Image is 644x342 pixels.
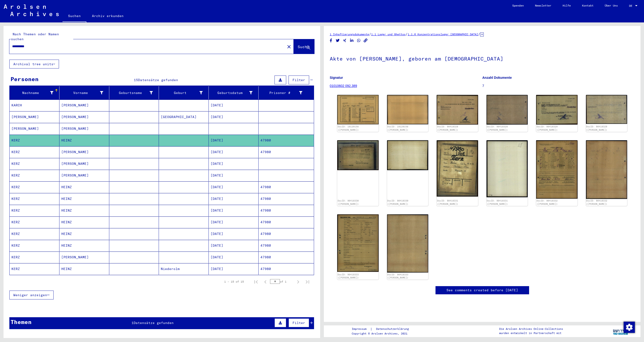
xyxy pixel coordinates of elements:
button: Last page [303,277,312,286]
mat-cell: [DATE] [209,193,259,205]
span: Suche [298,44,309,49]
div: Vorname [61,90,103,95]
mat-cell: [DATE] [209,205,259,216]
a: Archiv erkunden [86,10,129,22]
div: Geburt‏ [161,90,203,95]
p: Die Arolsen Archives Online-Collections [499,327,563,331]
span: Datensätze gefunden [134,321,174,325]
mat-cell: KERZ [10,240,59,251]
mat-cell: KERZ [10,216,59,228]
a: See comments created before [DATE] [446,288,518,293]
mat-cell: [PERSON_NAME] [59,252,109,263]
button: Weniger anzeigen [9,291,54,299]
mat-cell: KERZ [10,193,59,205]
mat-cell: [GEOGRAPHIC_DATA] [159,111,209,123]
span: DE [629,4,634,7]
mat-header-cell: Geburtsname [109,86,159,99]
mat-cell: [DATE] [209,240,259,251]
button: Share on Twitter [335,38,340,43]
mat-cell: HEINZ [59,181,109,193]
span: Weniger anzeigen [13,293,47,297]
mat-cell: [PERSON_NAME] [59,111,109,123]
a: DocID: 10129156 ([PERSON_NAME]) [338,125,359,131]
mat-header-cell: Prisoner # [259,86,314,99]
img: 002.jpg [387,95,428,124]
b: Signatur [330,76,343,79]
a: 1.1.6 Konzentrationslager [GEOGRAPHIC_DATA] [408,32,478,36]
mat-cell: HEINZ [59,263,109,275]
mat-cell: [DATE] [209,111,259,123]
mat-cell: [PERSON_NAME] [59,158,109,169]
mat-cell: 47980 [259,181,314,193]
span: / [406,32,408,36]
mat-cell: KARCH [10,100,59,111]
p: wurden entwickelt in Partnerschaft mit [499,331,563,335]
img: 001.jpg [337,214,379,272]
mat-cell: KERZ [10,135,59,146]
img: 001.jpg [437,140,478,197]
a: DocID: 10129156 ([PERSON_NAME]) [387,125,408,131]
a: DocID: 90418328 ([PERSON_NAME]) [487,125,508,131]
b: Anzahl Dokumente [482,76,512,79]
mat-header-cell: Nachname [10,86,59,99]
img: 001.jpg [437,95,478,124]
mat-cell: KERZ [10,228,59,240]
div: Geburt‏ [161,89,209,97]
button: Previous page [261,277,270,286]
button: Share on WhatsApp [356,38,361,43]
mat-cell: 47980 [259,228,314,240]
a: 1 Inhaftierungsdokumente [330,32,369,36]
img: 001.jpg [337,140,379,170]
a: Datenschutzerklärung [372,327,414,331]
mat-cell: [DATE] [209,135,259,146]
a: DocID: 90418329 ([PERSON_NAME]) [537,125,558,131]
span: / [478,32,480,36]
div: Nachname [11,89,59,97]
a: DocID: 90418330 ([PERSON_NAME]) [338,199,359,205]
mat-cell: [DATE] [209,181,259,193]
p: 7 [482,83,635,88]
img: 002.jpg [487,95,528,125]
mat-cell: [PERSON_NAME] [59,146,109,158]
mat-label: Nach Themen oder Namen suchen [11,32,59,41]
mat-cell: [PERSON_NAME] [10,123,59,134]
mat-cell: HEINZ [59,240,109,251]
img: 002.jpg [487,140,528,197]
button: First page [251,277,261,286]
img: Zustimmung ändern [624,322,635,333]
a: DocID: 90418333 ([PERSON_NAME]) [338,273,359,279]
button: Filter [289,76,309,84]
div: Personen [11,75,39,83]
a: DocID: 90418332 ([PERSON_NAME]) [586,199,607,205]
mat-cell: [PERSON_NAME] [10,111,59,123]
div: Geburtsdatum [211,90,252,95]
mat-cell: [DATE] [209,170,259,181]
img: 002.jpg [586,140,627,199]
mat-cell: 47980 [259,252,314,263]
div: Zustimmung ändern [623,321,635,333]
mat-icon: close [286,44,292,50]
mat-cell: [DATE] [209,100,259,111]
div: Prisoner # [260,89,308,97]
mat-cell: [DATE] [209,158,259,169]
a: Suchen [62,10,86,22]
mat-cell: KERZ [10,263,59,275]
div: Vorname [61,89,109,97]
div: Themen [11,318,32,326]
div: Nachname [11,90,53,95]
img: 001.jpg [536,95,578,124]
mat-cell: 47980 [259,240,314,251]
mat-cell: HEINZ [59,193,109,205]
mat-cell: [PERSON_NAME] [59,123,109,134]
span: / [369,32,371,36]
mat-cell: KERZ [10,158,59,169]
mat-header-cell: Geburtsdatum [209,86,259,99]
img: 002.jpg [586,95,627,124]
div: Geburtsname [111,90,153,95]
a: DocID: 90418331 ([PERSON_NAME]) [487,199,508,205]
div: | [352,327,414,331]
button: Next page [293,277,303,286]
a: 01010602 092.389 [330,84,357,88]
mat-cell: KERZ [10,170,59,181]
mat-header-cell: Geburt‏ [159,86,209,99]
